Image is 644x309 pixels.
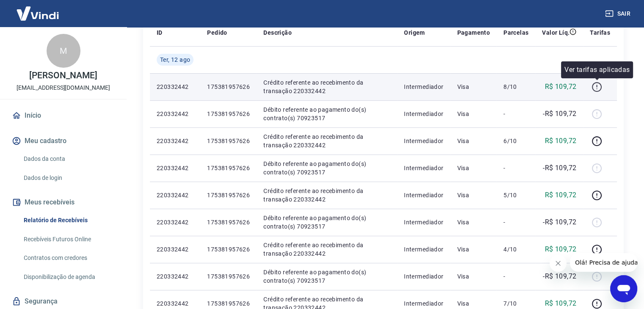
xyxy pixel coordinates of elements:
p: R$ 109,72 [545,244,577,254]
p: Intermediador [404,218,443,226]
p: 8/10 [503,83,528,91]
a: Relatório de Recebíveis [20,212,116,229]
p: -R$ 109,72 [543,163,576,173]
p: Crédito referente ao recebimento da transação 220332442 [263,132,390,149]
p: Valor Líq. [542,28,569,37]
p: Visa [457,218,490,226]
p: Visa [457,245,490,254]
p: R$ 109,72 [545,82,577,92]
iframe: Botão para abrir a janela de mensagens [610,275,637,302]
a: Dados da conta [20,150,116,168]
p: Débito referente ao pagamento do(s) contrato(s) 70923517 [263,160,390,177]
p: 175381957626 [207,218,250,226]
span: Olá! Precisa de ajuda? [5,6,71,13]
p: 5/10 [503,191,528,199]
p: Parcelas [503,28,528,37]
p: Intermediador [404,245,443,254]
p: R$ 109,72 [545,190,577,200]
p: 220332442 [157,299,193,308]
p: - [503,218,528,226]
p: - [503,164,528,172]
p: Visa [457,164,490,172]
p: 220332442 [157,83,193,91]
p: Visa [457,137,490,145]
button: Sair [603,6,634,22]
p: 175381957626 [207,83,250,91]
div: M [47,34,80,68]
p: 175381957626 [207,137,250,145]
p: Débito referente ao pagamento do(s) contrato(s) 70923517 [263,268,390,285]
p: -R$ 109,72 [543,271,576,281]
p: 220332442 [157,218,193,226]
p: Débito referente ao pagamento do(s) contrato(s) 70923517 [263,214,390,231]
p: Crédito referente ao recebimento da transação 220332442 [263,241,390,258]
p: Intermediador [404,299,443,308]
a: Contratos com credores [20,249,116,267]
a: Dados de login [20,169,116,187]
a: Início [10,106,116,125]
p: Crédito referente ao recebimento da transação 220332442 [263,187,390,204]
p: 220332442 [157,164,193,172]
span: Ter, 12 ago [160,55,190,64]
p: [PERSON_NAME] [29,71,97,80]
p: 175381957626 [207,245,250,254]
p: R$ 109,72 [545,136,577,146]
p: R$ 109,72 [545,298,577,309]
iframe: Fechar mensagem [550,255,567,272]
p: Intermediador [404,164,443,172]
p: Pedido [207,28,227,37]
p: Intermediador [404,191,443,199]
p: 175381957626 [207,164,250,172]
p: 220332442 [157,191,193,199]
p: 220332442 [157,137,193,145]
a: Recebíveis Futuros Online [20,231,116,248]
p: [EMAIL_ADDRESS][DOMAIN_NAME] [17,83,110,92]
p: -R$ 109,72 [543,217,576,227]
p: Visa [457,191,490,199]
p: 7/10 [503,299,528,308]
p: Pagamento [457,28,490,37]
p: - [503,272,528,281]
p: 175381957626 [207,191,250,199]
p: Descrição [263,28,292,37]
p: 175381957626 [207,272,250,281]
p: Visa [457,110,490,118]
p: Visa [457,272,490,281]
p: -R$ 109,72 [543,109,576,119]
p: - [503,110,528,118]
p: 175381957626 [207,110,250,118]
p: ID [157,28,163,37]
button: Meus recebíveis [10,193,116,212]
p: Intermediador [404,137,443,145]
p: 220332442 [157,272,193,281]
p: Intermediador [404,83,443,91]
img: Vindi [10,0,65,26]
a: Disponibilização de agenda [20,268,116,286]
p: Visa [457,83,490,91]
p: 6/10 [503,137,528,145]
p: Origem [404,28,425,37]
p: Intermediador [404,272,443,281]
p: Tarifas [590,28,610,37]
p: Ver tarifas aplicadas [564,65,630,75]
p: Intermediador [404,110,443,118]
p: 220332442 [157,245,193,254]
iframe: Mensagem da empresa [570,253,637,272]
p: Débito referente ao pagamento do(s) contrato(s) 70923517 [263,105,390,122]
p: Crédito referente ao recebimento da transação 220332442 [263,78,390,95]
p: Visa [457,299,490,308]
p: 175381957626 [207,299,250,308]
button: Meu cadastro [10,132,116,150]
p: 4/10 [503,245,528,254]
p: 220332442 [157,110,193,118]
